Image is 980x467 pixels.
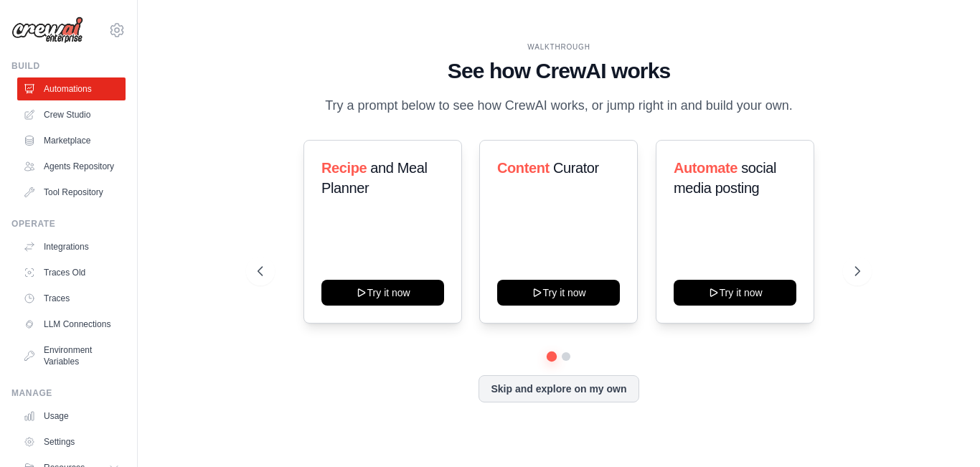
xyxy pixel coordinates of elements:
[11,387,126,399] div: Manage
[318,95,800,116] p: Try a prompt below to see how CrewAI works, or jump right in and build your own.
[321,160,367,176] span: Recipe
[674,160,738,176] span: Automate
[258,58,860,84] h1: See how CrewAI works
[17,155,126,178] a: Agents Repository
[17,77,126,100] a: Automations
[321,280,444,306] button: Try it now
[258,42,860,52] div: WALKTHROUGH
[11,60,126,72] div: Build
[17,430,126,453] a: Settings
[17,313,126,336] a: LLM Connections
[479,375,639,402] button: Skip and explore on my own
[11,218,126,230] div: Operate
[17,235,126,258] a: Integrations
[17,261,126,284] a: Traces Old
[497,280,620,306] button: Try it now
[674,160,776,196] span: social media posting
[497,160,550,176] span: Content
[11,16,83,44] img: Logo
[17,339,126,373] a: Environment Variables
[908,398,980,467] iframe: Chat Widget
[553,160,599,176] span: Curator
[674,280,796,306] button: Try it now
[321,160,427,196] span: and Meal Planner
[17,129,126,152] a: Marketplace
[17,181,126,204] a: Tool Repository
[17,103,126,126] a: Crew Studio
[17,405,126,428] a: Usage
[17,287,126,310] a: Traces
